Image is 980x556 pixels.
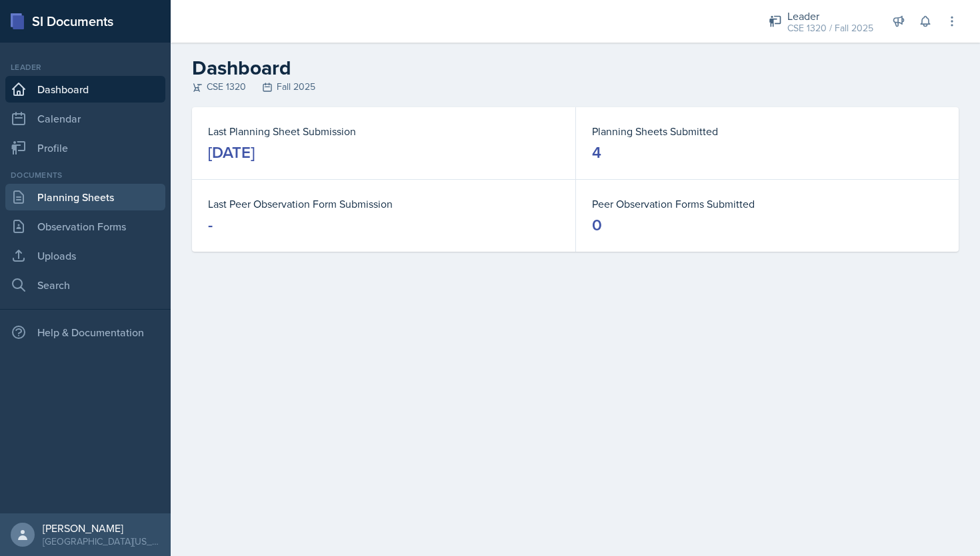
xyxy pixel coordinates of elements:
[192,56,959,80] h2: Dashboard
[208,196,559,212] dt: Last Peer Observation Form Submission
[592,142,601,163] div: 4
[5,169,165,181] div: Documents
[592,214,602,236] div: 0
[5,242,165,269] a: Uploads
[592,123,943,139] dt: Planning Sheets Submitted
[5,105,165,132] a: Calendar
[5,61,165,73] div: Leader
[5,319,165,346] div: Help & Documentation
[43,521,160,535] div: [PERSON_NAME]
[5,184,165,210] a: Planning Sheets
[5,135,165,161] a: Profile
[787,8,873,24] div: Leader
[5,76,165,103] a: Dashboard
[5,213,165,240] a: Observation Forms
[787,21,873,35] div: CSE 1320 / Fall 2025
[208,123,559,139] dt: Last Planning Sheet Submission
[192,80,959,94] div: CSE 1320 Fall 2025
[208,142,255,163] div: [DATE]
[43,535,160,548] div: [GEOGRAPHIC_DATA][US_STATE]
[592,196,943,212] dt: Peer Observation Forms Submitted
[5,272,165,298] a: Search
[208,214,213,236] div: -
